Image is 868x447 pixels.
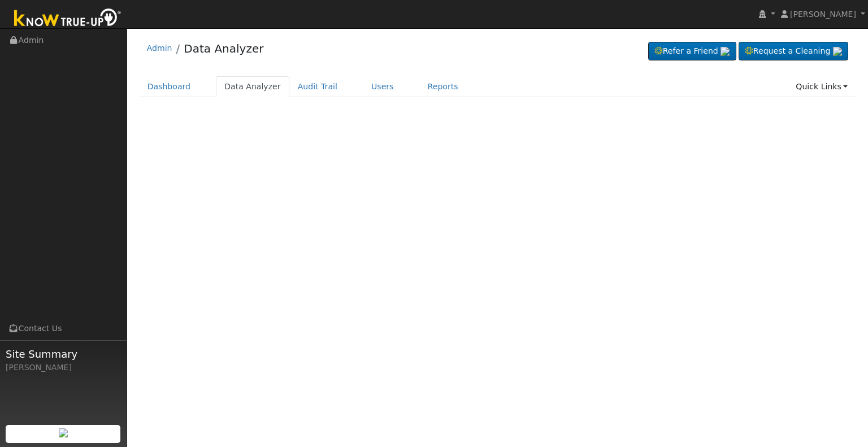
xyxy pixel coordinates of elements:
img: Know True-Up [8,6,127,32]
a: Reports [419,76,467,97]
a: Users [363,76,402,97]
span: [PERSON_NAME] [790,10,856,19]
a: Quick Links [787,76,856,97]
img: retrieve [721,47,730,56]
a: Refer a Friend [648,42,736,61]
span: Site Summary [6,346,121,362]
img: retrieve [59,428,68,437]
a: Admin [147,44,172,53]
img: retrieve [833,47,842,56]
a: Dashboard [139,76,199,97]
div: [PERSON_NAME] [6,362,121,374]
a: Audit Trail [289,76,346,97]
a: Data Analyzer [216,76,289,97]
a: Data Analyzer [184,42,263,55]
a: Request a Cleaning [739,42,848,61]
